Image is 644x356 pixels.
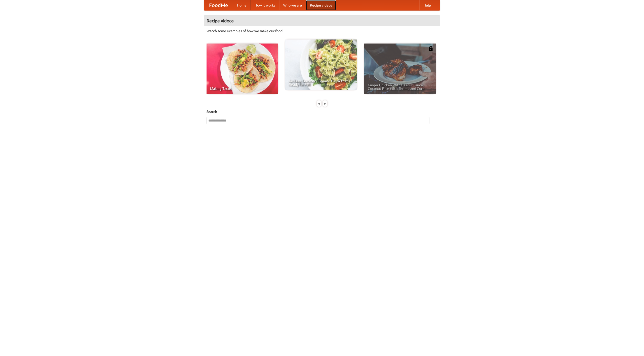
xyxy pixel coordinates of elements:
span: Making Tacos [210,87,274,90]
h5: Search [207,109,437,114]
span: An Easy, Summery Tomato Pasta That's Ready for Fall [289,79,353,86]
a: Help [419,0,435,10]
p: Watch some examples of how we make our food! [207,28,437,33]
a: FoodMe [204,0,233,10]
a: Recipe videos [306,0,336,10]
img: 483408.png [428,46,433,51]
a: Making Tacos [207,44,278,94]
a: Who we are [279,0,306,10]
a: An Easy, Summery Tomato Pasta That's Ready for Fall [285,39,357,90]
div: » [323,100,327,107]
h4: Recipe videos [204,16,440,26]
a: How it works [251,0,279,10]
a: Home [233,0,251,10]
div: « [317,100,321,107]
